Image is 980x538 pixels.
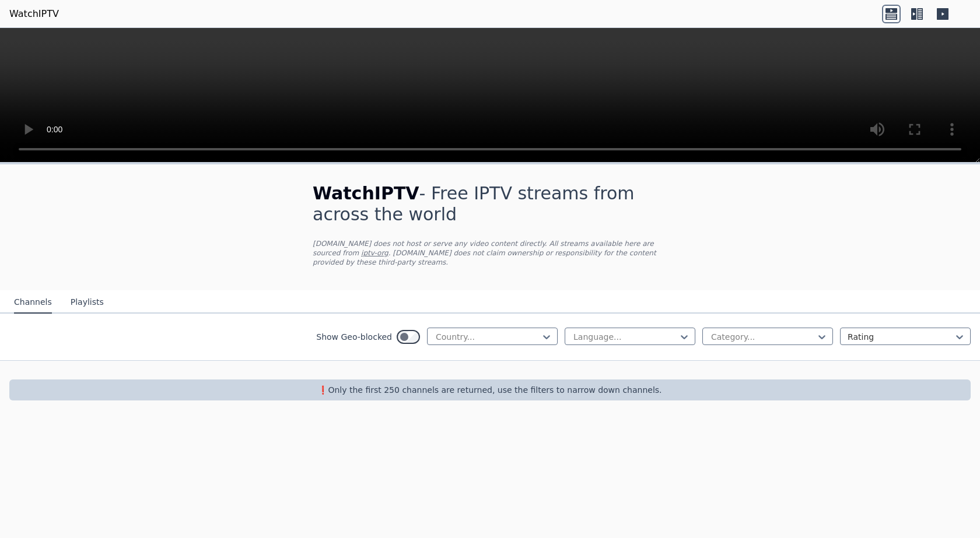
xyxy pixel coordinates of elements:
button: Channels [14,291,52,314]
p: ❗️Only the first 250 channels are returned, use the filters to narrow down channels. [14,384,966,396]
a: iptv-org [361,249,388,257]
p: [DOMAIN_NAME] does not host or serve any video content directly. All streams available here are s... [313,239,667,267]
label: Show Geo-blocked [316,331,392,343]
a: WatchIPTV [9,7,59,21]
button: Playlists [71,291,104,314]
span: WatchIPTV [313,183,419,203]
h1: - Free IPTV streams from across the world [313,183,667,225]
